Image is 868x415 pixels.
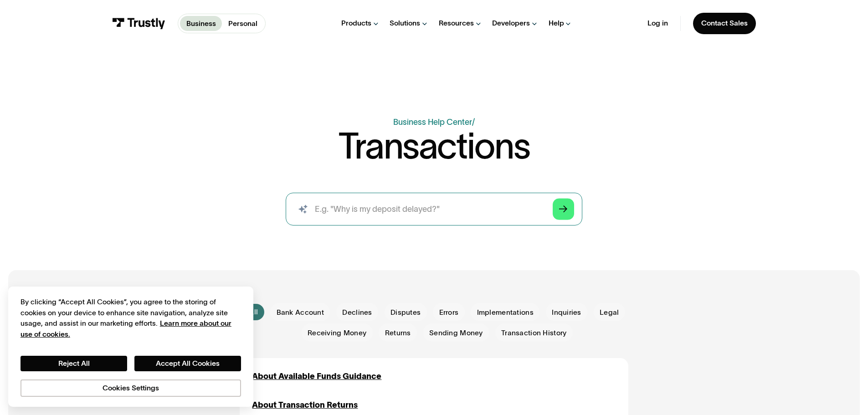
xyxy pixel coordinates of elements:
span: Receiving Money [308,328,366,338]
span: Legal [600,307,619,318]
input: search [286,193,582,225]
button: Accept All Cookies [134,356,241,371]
div: Privacy [21,297,241,396]
div: Products [341,19,371,28]
span: Inquiries [552,307,581,318]
a: About Transaction Returns [252,399,358,411]
div: / [472,118,475,127]
span: Returns [385,328,411,338]
span: Sending Money [429,328,483,338]
span: Transaction History [501,328,566,338]
h1: Transactions [339,128,530,164]
button: Cookies Settings [21,379,241,397]
a: Log in [647,19,668,28]
p: Business [186,18,216,29]
form: Search [286,193,582,225]
form: Email Form [240,303,628,342]
p: Personal [228,18,257,29]
div: Contact Sales [701,19,748,28]
span: Bank Account [277,307,324,318]
div: Solutions [390,19,420,28]
span: Disputes [390,307,421,318]
span: Errors [439,307,459,318]
span: Implementations [477,307,534,318]
div: Cookie banner [8,287,253,407]
div: Resources [439,19,474,28]
button: Reject All [21,356,127,371]
a: About Available Funds Guidance [252,370,381,383]
span: Declines [342,307,372,318]
a: Contact Sales [693,13,756,34]
a: Business [180,16,222,31]
div: Help [549,19,564,28]
a: Personal [222,16,263,31]
a: Business Help Center [393,118,472,127]
div: By clicking “Accept All Cookies”, you agree to the storing of cookies on your device to enhance s... [21,297,241,339]
a: All [243,304,264,320]
div: All [249,307,258,317]
img: Trustly Logo [112,18,165,29]
div: Developers [492,19,530,28]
